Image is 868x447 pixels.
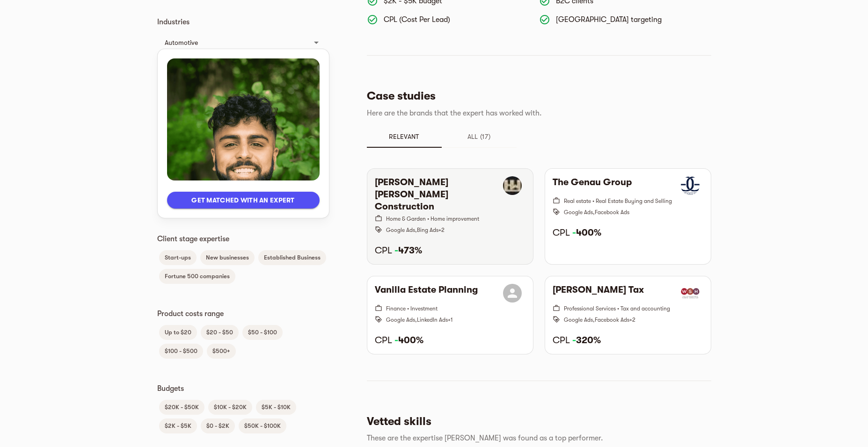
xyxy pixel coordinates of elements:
[159,346,203,357] span: $100 - $500
[572,335,576,346] span: -
[201,327,239,338] span: $20 - $50
[681,284,700,303] img: iOO2QyMtQVilmzAPWhB8
[386,227,417,233] span: Google Ads ,
[375,245,525,257] h6: CPL
[159,402,204,413] span: $20K - $50K
[167,192,320,209] button: Get matched with an expert
[157,233,329,245] p: Client stage expertise
[367,169,533,264] button: [PERSON_NAME] [PERSON_NAME] ConstructionHome & Garden • Home improvementGoogle Ads,Bing Ads+2CPL ...
[157,31,329,54] div: Automotive
[394,335,423,346] strong: 400%
[375,176,503,213] h6: [PERSON_NAME] [PERSON_NAME] Construction
[201,420,235,432] span: $0 - $2K
[157,16,329,28] p: Industries
[564,198,672,204] span: Real estate • Real Estate Buying and Selling
[553,227,703,239] h6: CPL
[367,276,533,354] button: Vanilla Estate PlanningFinance • InvestmentGoogle Ads,LinkedIn Ads+1CPL -400%
[394,245,398,256] span: -
[681,176,700,195] img: Updated-Logo_navy.png
[447,131,511,142] span: All (17)
[438,227,445,233] span: + 2
[175,195,312,206] span: Get matched with an expert
[595,317,629,323] span: Facebook Ads
[367,108,704,119] p: Here are the brands that the expert has worked with.
[157,54,329,76] div: Finance
[367,88,704,103] h5: Case studies
[564,317,595,323] span: Google Ads ,
[386,305,438,312] span: Finance • Investment
[572,227,576,238] span: -
[629,317,635,323] span: + 2
[367,414,704,429] h5: Vetted skills
[394,245,422,256] strong: 473%
[595,209,629,216] span: Facebook Ads
[159,327,197,338] span: Up to $20
[553,284,644,303] h6: [PERSON_NAME] Tax
[367,433,704,444] p: These are the expertise [PERSON_NAME] was found as a top performer.
[375,334,525,346] h6: CPL
[208,402,252,413] span: $10K - $20K
[157,383,329,394] p: Budgets
[553,176,632,195] h6: The Genau Group
[165,37,305,48] div: Automotive
[553,334,703,346] h6: CPL
[448,317,453,323] span: + 1
[386,317,417,323] span: Google Ads ,
[242,327,283,338] span: $50 - $100
[159,420,197,432] span: $2K - $5K
[394,335,398,346] span: -
[417,227,438,233] span: Bing Ads
[572,227,601,238] strong: 400%
[372,131,436,142] span: Relevant
[157,308,329,319] p: Product costs range
[256,402,296,413] span: $5K - $10K
[503,176,522,195] img: favicon.ico
[200,252,255,263] span: New businesses
[545,276,711,354] button: [PERSON_NAME] TaxProfessional Services • Tax and accountingGoogle Ads,Facebook Ads+2CPL -320%
[384,14,532,25] p: CPL (Cost Per Lead)
[239,420,286,432] span: $50K - $100K
[556,14,704,25] p: [GEOGRAPHIC_DATA] targeting
[545,169,711,264] button: The Genau GroupReal estate • Real Estate Buying and SellingGoogle Ads,Facebook AdsCPL -400%
[375,284,478,303] h6: Vanilla Estate Planning
[386,216,479,222] span: Home & Garden • Home improvement
[159,252,197,263] span: Start-ups
[159,271,235,282] span: Fortune 500 companies
[572,335,601,346] strong: 320%
[417,317,448,323] span: LinkedIn Ads
[258,252,326,263] span: Established Business
[564,209,595,216] span: Google Ads ,
[207,346,236,357] span: $500+
[564,305,670,312] span: Professional Services • Tax and accounting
